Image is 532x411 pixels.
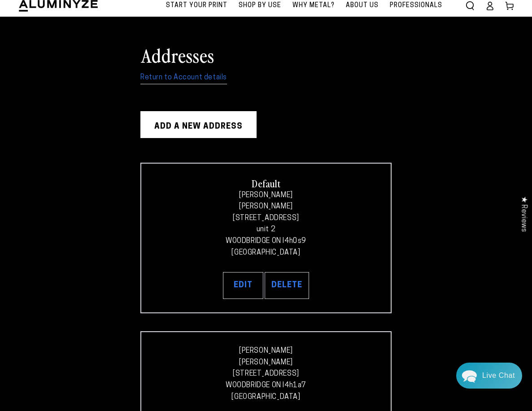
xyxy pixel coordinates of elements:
[140,71,227,84] a: Return to Account details
[223,272,263,299] button: Edit address 1
[456,363,522,389] div: Chat widget toggle
[69,257,122,262] span: We run on
[515,189,532,239] div: Click to open Judge.me floating reviews tab
[103,13,126,37] img: Marie J
[140,111,257,138] button: Add a new address
[61,270,130,285] a: Send a Message
[13,42,178,49] div: We usually reply in a few hours.
[65,13,88,37] img: John
[96,255,121,262] span: Re:amaze
[155,346,377,403] p: [PERSON_NAME] [PERSON_NAME] [STREET_ADDRESS] WOODBRIDGE ON l4h1a7 [GEOGRAPHIC_DATA]
[265,272,309,299] button: Delete 1
[155,190,377,259] p: [PERSON_NAME] [PERSON_NAME] [STREET_ADDRESS] unit 2 WOODBRIDGE ON l4h0s9 [GEOGRAPHIC_DATA]
[140,43,392,67] h1: Addresses
[84,13,107,37] img: Helga
[155,177,377,190] h2: Default
[482,363,515,389] div: Contact Us Directly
